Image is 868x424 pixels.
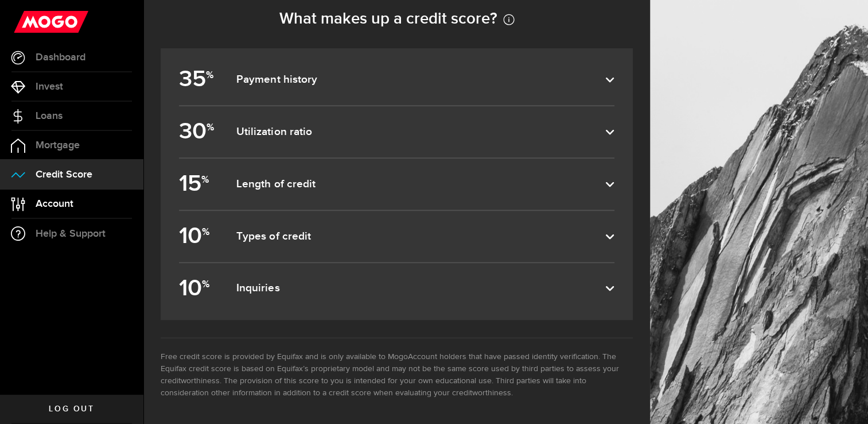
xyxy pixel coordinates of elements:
sup: % [207,121,214,133]
b: 30 [179,113,216,151]
sup: % [202,277,209,290]
sup: % [201,174,209,186]
sup: % [206,69,213,81]
b: 10 [179,270,216,307]
b: 10 [179,218,216,255]
span: Credit Score [36,169,92,180]
span: Loans [36,111,63,121]
li: Free credit score is provided by Equifax and is only available to MogoAccount holders that have p... [161,351,633,399]
button: Open LiveChat chat widget [9,5,44,39]
dfn: Types of credit [236,230,605,244]
dfn: Inquiries [236,282,605,295]
span: Log out [49,405,94,413]
span: Invest [36,82,63,92]
span: Mortgage [36,140,80,151]
b: 35 [179,61,216,98]
dfn: Payment history [236,73,605,87]
span: Help & Support [36,229,106,239]
b: 15 [179,165,216,203]
span: Account [36,199,73,209]
dfn: Utilization ratio [236,125,605,139]
h2: What makes up a credit score? [161,9,633,28]
span: Dashboard [36,52,85,63]
sup: % [202,226,209,238]
dfn: Length of credit [236,178,605,191]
